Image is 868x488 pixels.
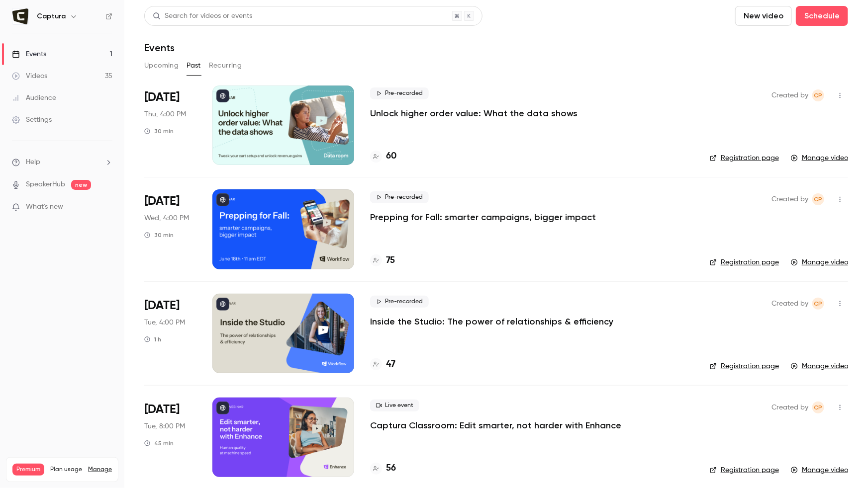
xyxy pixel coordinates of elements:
[791,153,848,163] a: Manage video
[144,189,196,269] div: Jun 18 Wed, 4:00 PM (Europe/London)
[144,231,174,239] div: 30 min
[710,465,779,475] a: Registration page
[812,193,824,205] span: Claudia Platzer
[144,109,186,119] span: Thu, 4:00 PM
[370,107,578,119] a: Unlock higher order value: What the data shows
[144,127,174,135] div: 30 min
[710,361,779,371] a: Registration page
[370,211,596,223] a: Prepping for Fall: smarter campaigns, bigger impact
[370,87,429,99] span: Pre-recorded
[12,115,52,125] div: Settings
[814,298,823,310] span: CP
[370,462,396,475] a: 56
[144,42,175,54] h1: Events
[26,202,63,212] span: What's new
[144,398,196,477] div: Apr 8 Tue, 8:00 PM (Europe/London)
[772,193,808,205] span: Created by
[187,58,201,74] button: Past
[144,402,180,417] span: [DATE]
[144,89,180,105] span: [DATE]
[386,150,396,163] h4: 60
[12,8,28,24] img: Captura
[386,462,396,475] h4: 56
[26,157,40,167] span: Help
[812,89,824,101] span: Claudia Platzer
[12,93,56,103] div: Audience
[26,179,65,190] a: SpeakerHub
[144,298,180,314] span: [DATE]
[144,318,185,327] span: Tue, 4:00 PM
[796,6,848,26] button: Schedule
[370,358,395,371] a: 47
[370,316,613,327] a: Inside the Studio: The power of relationships & efficiency
[814,402,823,413] span: CP
[71,180,91,190] span: new
[144,58,179,74] button: Upcoming
[144,294,196,373] div: May 13 Tue, 4:00 PM (Europe/London)
[812,298,824,310] span: Claudia Platzer
[814,193,823,205] span: CP
[370,254,395,267] a: 75
[370,400,419,411] span: Live event
[370,150,396,163] a: 60
[791,257,848,267] a: Manage video
[814,89,823,101] span: CP
[370,191,429,203] span: Pre-recorded
[144,421,185,431] span: Tue, 8:00 PM
[772,402,808,413] span: Created by
[144,193,180,209] span: [DATE]
[88,466,112,474] a: Manage
[386,254,395,267] h4: 75
[710,257,779,267] a: Registration page
[12,49,46,59] div: Events
[144,335,161,343] div: 1 h
[370,419,621,431] a: Captura Classroom: Edit smarter, not harder with Enhance
[735,6,792,26] button: New video
[386,358,395,371] h4: 47
[710,153,779,163] a: Registration page
[144,85,196,165] div: Jul 24 Thu, 4:00 PM (Europe/London)
[144,439,174,447] div: 45 min
[772,298,808,310] span: Created by
[12,157,112,167] li: help-dropdown-opener
[370,296,429,308] span: Pre-recorded
[12,464,44,476] span: Premium
[12,71,47,81] div: Videos
[153,11,252,21] div: Search for videos or events
[812,402,824,413] span: Claudia Platzer
[100,203,112,212] iframe: Noticeable Trigger
[791,361,848,371] a: Manage video
[209,58,242,74] button: Recurring
[50,466,82,474] span: Plan usage
[144,213,189,223] span: Wed, 4:00 PM
[772,89,808,101] span: Created by
[791,465,848,475] a: Manage video
[37,11,66,21] h6: Captura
